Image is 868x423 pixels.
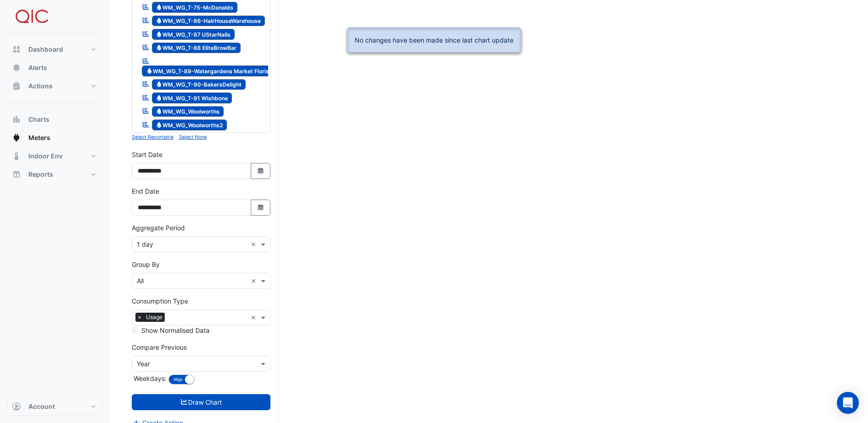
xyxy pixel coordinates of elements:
span: Charts [28,115,49,124]
app-icon: Dashboard [12,45,21,54]
button: Meters [7,129,102,147]
button: Reports [7,165,102,184]
button: Select None [179,133,207,141]
fa-icon: Water [156,31,162,38]
span: Actions [28,81,53,91]
fa-icon: Select Date [257,204,265,211]
span: Meters [28,133,50,142]
fa-icon: Water [156,108,162,115]
span: WM_WG_T-86-HairHouseWarehouse [152,16,265,27]
label: Group By [132,260,160,269]
app-icon: Meters [12,133,21,142]
span: Reports [28,170,53,179]
label: Start Date [132,150,162,159]
span: WM_WG_T-90-BakersDelight [152,79,246,90]
span: Clear [251,276,259,286]
button: Select Reportable [132,133,173,141]
fa-icon: Select Date [257,167,265,175]
fa-icon: Reportable [142,43,150,51]
span: Clear [251,313,259,322]
label: Compare Previous [132,342,187,352]
span: Account [28,402,55,411]
label: End Date [132,186,159,196]
button: Draw Chart [132,394,270,410]
span: WM_WG_T-87 UStarNails [152,29,235,40]
button: Indoor Env [7,147,102,165]
fa-icon: Reportable [142,93,150,101]
span: WM_WG_T-89-Watergardens Market Florist [142,65,275,76]
app-icon: Actions [12,81,21,91]
fa-icon: Reportable [142,120,150,128]
fa-icon: Reportable [142,30,150,38]
span: WM_WG_T-75-McDonalds [152,2,238,13]
img: Company Logo [11,7,52,26]
span: WM_WG_Woolworths [152,106,224,117]
button: Charts [7,110,102,129]
button: Alerts [7,59,102,77]
span: Dashboard [28,45,63,54]
button: Actions [7,77,102,95]
fa-icon: Reportable [142,16,150,24]
span: WM_WG_T-91 Wishbone [152,92,232,103]
span: Clear [251,239,259,249]
span: Usage [144,313,165,322]
fa-icon: Water [156,17,162,24]
fa-icon: Water [156,94,162,101]
label: Show Normalised Data [141,325,210,335]
small: Select None [179,134,207,140]
fa-icon: Reportable [142,80,150,88]
label: Weekdays: [132,374,167,383]
fa-icon: Water [156,44,162,51]
div: Open Intercom Messenger [837,392,859,414]
fa-icon: Water [146,67,153,74]
ngb-alert: No changes have been made since last chart update [347,27,521,53]
fa-icon: Reportable [142,107,150,115]
button: Account [7,397,102,416]
fa-icon: Reportable [142,3,150,11]
label: Aggregate Period [132,223,185,233]
span: WM_WG_T-88 EliteBrowBar [152,43,241,54]
app-icon: Indoor Env [12,152,21,161]
button: Dashboard [7,40,102,59]
span: Indoor Env [28,152,63,161]
span: Alerts [28,63,47,72]
fa-icon: Water [156,121,162,128]
app-icon: Alerts [12,63,21,72]
app-icon: Charts [12,115,21,124]
app-icon: Reports [12,170,21,179]
span: WM_WG_Woolworths2 [152,119,227,130]
fa-icon: Reportable [142,57,150,65]
fa-icon: Water [156,4,162,11]
span: × [135,313,144,322]
small: Select Reportable [132,134,173,140]
fa-icon: Water [156,81,162,88]
label: Consumption Type [132,296,188,306]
